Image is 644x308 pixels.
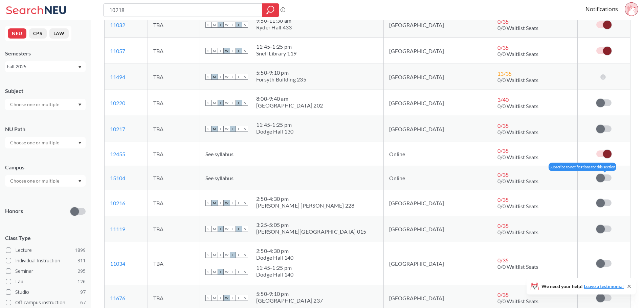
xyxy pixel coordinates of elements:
[5,137,86,148] div: Dropdown arrow
[224,74,230,80] span: W
[384,142,492,166] td: Online
[236,74,242,80] span: F
[218,22,224,28] span: T
[256,43,296,50] div: 11:45 - 1:25 pm
[256,102,323,109] div: [GEOGRAPHIC_DATA] 202
[384,12,492,38] td: [GEOGRAPHIC_DATA]
[5,87,86,95] div: Subject
[384,38,492,64] td: [GEOGRAPHIC_DATA]
[236,269,242,275] span: F
[230,48,236,54] span: T
[5,50,86,57] div: Semesters
[218,269,224,275] span: T
[266,5,274,15] svg: magnifying glass
[109,4,257,16] input: Class, professor, course number, "phrase"
[148,190,200,216] td: TBA
[497,70,512,77] span: 13 / 35
[236,126,242,132] span: F
[77,267,86,275] span: 295
[497,298,538,304] span: 0/0 Waitlist Seats
[205,100,212,106] span: S
[212,200,218,206] span: M
[256,24,292,31] div: Ryder Hall 433
[80,299,86,306] span: 67
[6,246,86,255] label: Lecture
[224,22,230,28] span: W
[148,38,200,64] td: TBA
[6,298,86,307] label: Off-campus instruction
[205,126,212,132] span: S
[497,222,509,229] span: 0 / 35
[148,216,200,242] td: TBA
[6,267,86,276] label: Seminar
[256,297,323,304] div: [GEOGRAPHIC_DATA] 237
[497,154,538,160] span: 0/0 Waitlist Seats
[256,195,355,202] div: 2:50 - 4:30 pm
[256,254,294,261] div: Dodge Hall 140
[5,164,86,171] div: Campus
[256,228,367,235] div: [PERSON_NAME][GEOGRAPHIC_DATA] 015
[148,242,200,285] td: TBA
[148,64,200,90] td: TBA
[256,50,296,57] div: Snell Library 119
[212,295,218,301] span: M
[256,95,323,102] div: 8:00 - 9:40 am
[256,247,294,254] div: 2:50 - 4:30 pm
[256,202,355,209] div: [PERSON_NAME] [PERSON_NAME] 228
[110,200,125,206] a: 10216
[75,246,86,254] span: 1899
[230,74,236,80] span: T
[212,252,218,258] span: M
[5,175,86,187] div: Dropdown arrow
[205,200,212,206] span: S
[205,74,212,80] span: S
[7,63,77,70] div: Fall 2025
[242,48,248,54] span: S
[256,128,294,135] div: Dodge Hall 130
[497,122,509,129] span: 0 / 35
[224,252,230,258] span: W
[5,99,86,110] div: Dropdown arrow
[584,283,624,289] a: Leave a testimonial
[236,252,242,258] span: F
[110,48,125,54] a: 11057
[224,200,230,206] span: W
[242,22,248,28] span: S
[78,66,82,69] svg: Dropdown arrow
[384,116,492,142] td: [GEOGRAPHIC_DATA]
[212,226,218,232] span: M
[497,129,538,135] span: 0/0 Waitlist Seats
[80,288,86,296] span: 97
[497,196,509,203] span: 0 / 35
[384,216,492,242] td: [GEOGRAPHIC_DATA]
[384,90,492,116] td: [GEOGRAPHIC_DATA]
[8,28,26,39] button: NEU
[148,142,200,166] td: TBA
[212,48,218,54] span: M
[5,61,86,72] div: Fall 2025Dropdown arrow
[230,200,236,206] span: T
[110,295,125,301] a: 11676
[148,12,200,38] td: TBA
[497,171,509,178] span: 0 / 35
[497,203,538,209] span: 0/0 Waitlist Seats
[148,116,200,142] td: TBA
[218,252,224,258] span: T
[256,69,306,76] div: 5:50 - 9:10 pm
[218,48,224,54] span: T
[218,74,224,80] span: T
[497,229,538,235] span: 0/0 Waitlist Seats
[6,277,86,286] label: Lab
[224,269,230,275] span: W
[78,103,82,106] svg: Dropdown arrow
[224,48,230,54] span: W
[242,100,248,106] span: S
[497,96,509,103] span: 3 / 40
[242,74,248,80] span: S
[256,76,306,83] div: Forsyth Building 235
[205,22,212,28] span: S
[242,200,248,206] span: S
[256,271,294,278] div: Dodge Hall 140
[7,177,64,185] input: Choose one or multiple
[497,263,538,270] span: 0/0 Waitlist Seats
